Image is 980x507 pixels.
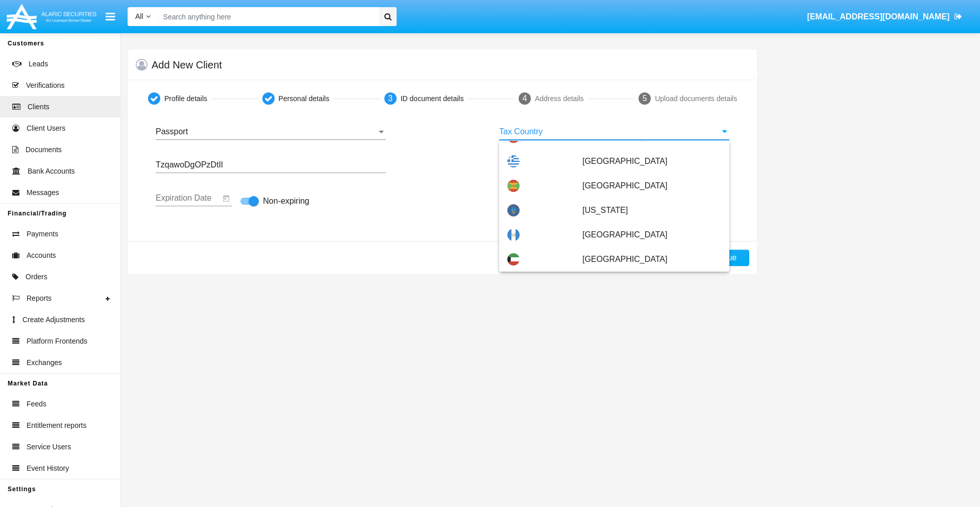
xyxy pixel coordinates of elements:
[220,192,232,205] button: Open calendar
[28,166,75,177] span: Bank Accounts
[535,93,584,104] div: Address details
[27,357,62,368] span: Exchanges
[27,336,87,347] span: Platform Frontends
[643,94,647,103] span: 5
[655,93,737,104] div: Upload documents details
[158,7,376,26] input: Search
[152,61,222,69] h5: Add New Client
[27,399,46,409] span: Feeds
[26,272,47,282] span: Orders
[807,12,949,21] span: [EMAIL_ADDRESS][DOMAIN_NAME]
[27,123,65,134] span: Client Users
[27,229,58,239] span: Payments
[26,80,64,91] span: Verifications
[135,12,143,20] span: All
[27,463,69,474] span: Event History
[279,93,330,104] div: Personal details
[27,293,52,304] span: Reports
[27,420,87,431] span: Entitlement reports
[582,247,721,272] span: [GEOGRAPHIC_DATA]
[22,315,85,325] span: Create Adjustments
[29,59,48,69] span: Leads
[26,144,62,155] span: Documents
[802,3,967,31] a: [EMAIL_ADDRESS][DOMAIN_NAME]
[582,149,721,174] span: [GEOGRAPHIC_DATA]
[582,198,721,223] span: [US_STATE]
[522,94,527,103] span: 4
[401,93,464,104] div: ID document details
[164,93,207,104] div: Profile details
[27,250,56,261] span: Accounts
[388,94,393,103] span: 3
[582,223,721,247] span: [GEOGRAPHIC_DATA]
[128,11,158,22] a: All
[582,174,721,198] span: [GEOGRAPHIC_DATA]
[263,195,309,207] span: Non-expiring
[5,2,98,32] img: Logo image
[156,127,188,136] span: Passport
[27,187,59,198] span: Messages
[28,102,50,112] span: Clients
[27,442,71,452] span: Service Users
